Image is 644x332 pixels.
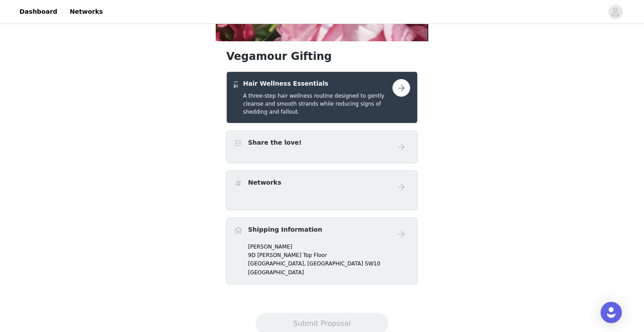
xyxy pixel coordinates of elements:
div: avatar [611,5,620,19]
p: [GEOGRAPHIC_DATA] [248,269,410,277]
div: Shipping Information [226,217,418,285]
h4: Share the love! [248,138,302,147]
div: Share the love! [226,130,418,163]
h4: Networks [248,178,281,187]
h5: A three-step hair wellness routine designed to gently cleanse and smooth strands while reducing s... [243,92,392,116]
a: Networks [64,2,108,22]
h1: Vegamour Gifting [226,48,418,64]
span: [GEOGRAPHIC_DATA], [248,261,306,267]
div: Networks [226,170,418,210]
p: 9D [PERSON_NAME] Top Floor [248,251,410,259]
div: Open Intercom Messenger [601,302,622,323]
p: [PERSON_NAME] [248,243,410,251]
div: Hair Wellness Essentials [226,71,418,123]
h4: Shipping Information [248,225,322,234]
h4: Hair Wellness Essentials [243,79,392,88]
a: Dashboard [14,2,62,22]
span: [GEOGRAPHIC_DATA] [307,261,363,267]
span: SW10 [365,261,380,267]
